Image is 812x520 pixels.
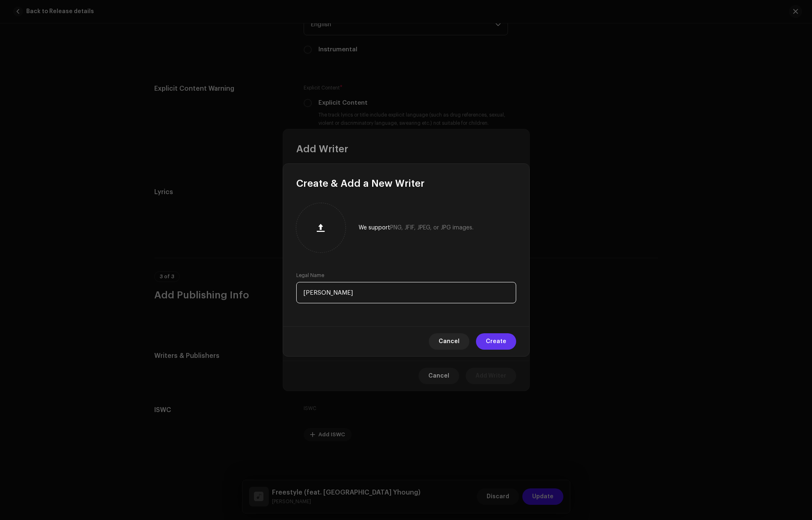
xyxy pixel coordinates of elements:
label: Legal Name [296,272,324,279]
span: PNG, JFIF, JPEG, or JPG images. [390,225,473,231]
div: We support [359,224,473,231]
button: Cancel [429,333,469,350]
input: Enter legal name [296,282,516,303]
span: Create & Add a New Writer [296,177,425,190]
span: Cancel [439,333,460,350]
span: Create [486,333,506,350]
button: Create [476,333,516,350]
